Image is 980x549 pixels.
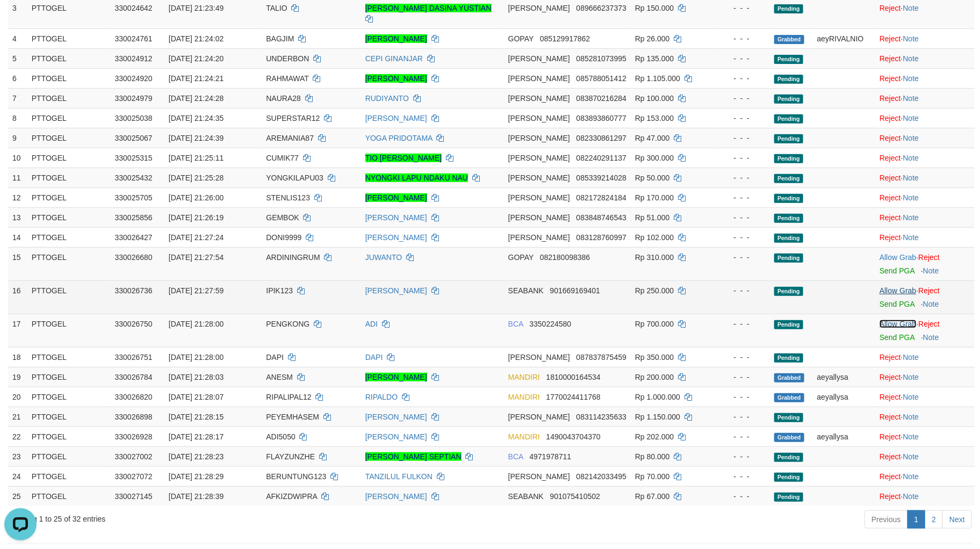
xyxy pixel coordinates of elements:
td: 18 [8,347,27,367]
a: Note [903,174,919,182]
span: [PERSON_NAME] [508,134,570,142]
span: GOPAY [508,253,534,262]
span: Grabbed [774,35,804,44]
span: 330025315 [115,154,153,162]
td: 10 [8,148,27,168]
span: 330025067 [115,134,153,142]
div: - - - [718,133,766,143]
a: Note [923,300,939,308]
a: Note [903,54,919,63]
span: MANDIRI [508,393,540,401]
span: DAPI [266,353,284,362]
span: Rp 1.150.000 [635,413,680,421]
td: 6 [8,68,27,88]
span: RIPALIPAL12 [266,393,311,401]
span: Copy 082172824184 to clipboard [577,193,626,202]
td: 8 [8,108,27,128]
a: Reject [918,286,940,295]
span: 330025856 [115,213,153,222]
td: · [875,108,975,128]
td: PTTOGEL [27,367,111,387]
td: 14 [8,227,27,247]
div: - - - [718,172,766,183]
span: Copy 1810000164534 to clipboard [546,373,601,381]
a: Reject [880,432,901,441]
td: PTTOGEL [27,187,111,207]
span: [DATE] 21:28:07 [169,393,224,401]
span: Copy 083870216284 to clipboard [577,94,626,103]
a: 1 [907,510,926,529]
td: · [875,148,975,168]
a: Note [903,393,919,401]
a: Reject [880,134,901,142]
div: - - - [718,192,766,203]
td: 20 [8,387,27,407]
td: 21 [8,407,27,427]
a: Note [903,452,919,461]
td: 9 [8,128,27,148]
a: Note [903,4,919,12]
span: Pending [774,353,803,363]
td: PTTOGEL [27,314,111,347]
div: - - - [718,431,766,442]
span: Rp 100.000 [635,94,674,103]
span: Copy 082240291137 to clipboard [577,154,626,162]
span: Copy 082180098386 to clipboard [540,253,590,262]
span: [DATE] 21:24:02 [169,34,224,43]
a: [PERSON_NAME] [365,213,427,222]
span: Copy 085129917862 to clipboard [540,34,590,43]
a: [PERSON_NAME] SEPTIAN [365,452,462,461]
span: [DATE] 21:28:15 [169,413,224,421]
td: PTTOGEL [27,68,111,88]
a: Reject [880,4,901,12]
a: [PERSON_NAME] [365,233,427,242]
span: Rp 50.000 [635,174,670,182]
span: Rp 300.000 [635,154,674,162]
td: PTTOGEL [27,48,111,68]
span: [DATE] 21:24:21 [169,74,224,83]
span: Copy 082330861297 to clipboard [577,134,626,142]
span: 330024920 [115,74,153,83]
td: 12 [8,187,27,207]
td: PTTOGEL [27,108,111,128]
a: TIO [PERSON_NAME] [365,154,442,162]
span: Grabbed [774,373,804,382]
span: Copy 083114235633 to clipboard [577,413,626,421]
td: PTTOGEL [27,148,111,168]
span: Pending [774,134,803,143]
td: · [875,187,975,207]
div: - - - [718,212,766,223]
a: Note [903,432,919,441]
span: Copy 083128760997 to clipboard [577,233,626,242]
div: - - - [718,53,766,64]
span: [DATE] 21:27:59 [169,286,224,295]
a: JUWANTO [365,253,402,262]
span: · [880,320,918,328]
div: - - - [718,285,766,296]
a: [PERSON_NAME] [365,432,427,441]
span: BAGJIM [266,34,294,43]
span: Pending [774,194,803,203]
span: Grabbed [774,393,804,402]
a: CEPI GINANJAR [365,54,423,63]
td: 13 [8,207,27,227]
span: Pending [774,95,803,104]
a: Reject [880,94,901,103]
a: TANZILUL FULKON [365,472,433,481]
span: 330024912 [115,54,153,63]
span: 330026736 [115,286,153,295]
td: · [875,280,975,314]
a: [PERSON_NAME] [365,114,427,122]
span: ANESM [266,373,293,381]
td: 22 [8,427,27,446]
span: Copy 083893860777 to clipboard [577,114,626,122]
td: · [875,367,975,387]
span: Rp 200.000 [635,373,674,381]
td: · [875,207,975,227]
td: · [875,347,975,367]
a: Reject [880,54,901,63]
span: Rp 102.000 [635,233,674,242]
a: Reject [880,492,901,501]
a: Reject [880,413,901,421]
span: 330024761 [115,34,153,43]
